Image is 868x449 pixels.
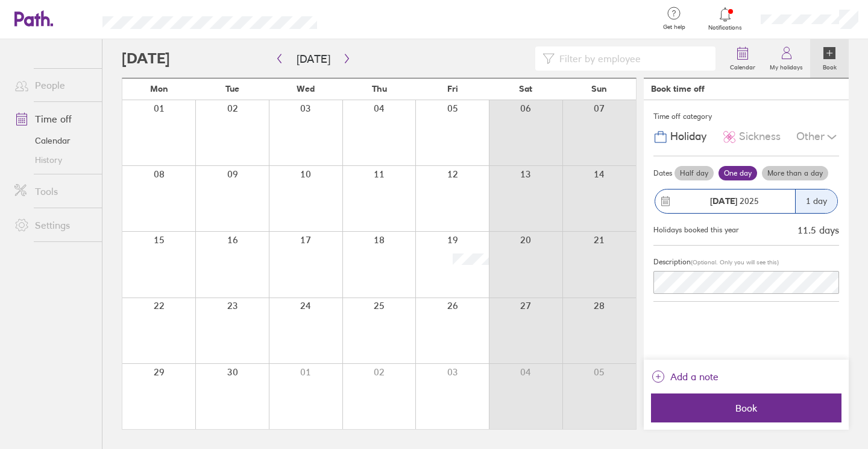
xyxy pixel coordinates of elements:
[706,24,745,31] span: Notifications
[225,84,239,94] span: Tue
[653,169,672,177] span: Dates
[150,84,168,94] span: Mon
[797,224,839,235] div: 11.5 days
[653,257,691,266] span: Description
[653,183,839,220] button: [DATE] 20251 day
[763,39,810,78] a: My holidays
[795,189,837,213] div: 1 day
[796,126,839,148] div: Other
[519,84,532,94] span: Sat
[763,60,810,71] label: My holidays
[5,131,102,150] a: Calendar
[723,60,763,71] label: Calendar
[719,166,757,180] label: One day
[5,107,102,131] a: Time off
[810,39,849,78] a: Book
[670,130,706,143] span: Holiday
[372,84,387,94] span: Thu
[762,166,828,180] label: More than a day
[710,196,737,206] strong: [DATE]
[591,84,607,94] span: Sun
[659,403,833,413] span: Book
[670,367,719,386] span: Add a note
[5,179,102,203] a: Tools
[447,84,458,94] span: Fri
[710,196,759,206] span: 2025
[655,24,694,31] span: Get help
[816,60,844,71] label: Book
[5,213,102,237] a: Settings
[5,73,102,97] a: People
[691,258,779,266] span: (Optional. Only you will see this)
[723,39,763,78] a: Calendar
[653,107,839,126] div: Time off category
[297,84,315,94] span: Wed
[675,166,714,180] label: Half day
[651,367,719,386] button: Add a note
[651,393,841,422] button: Book
[5,150,102,170] a: History
[651,84,705,94] div: Book time off
[739,130,781,143] span: Sickness
[555,47,708,70] input: Filter by employee
[706,6,745,31] a: Notifications
[287,49,340,69] button: [DATE]
[653,226,739,234] div: Holidays booked this year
